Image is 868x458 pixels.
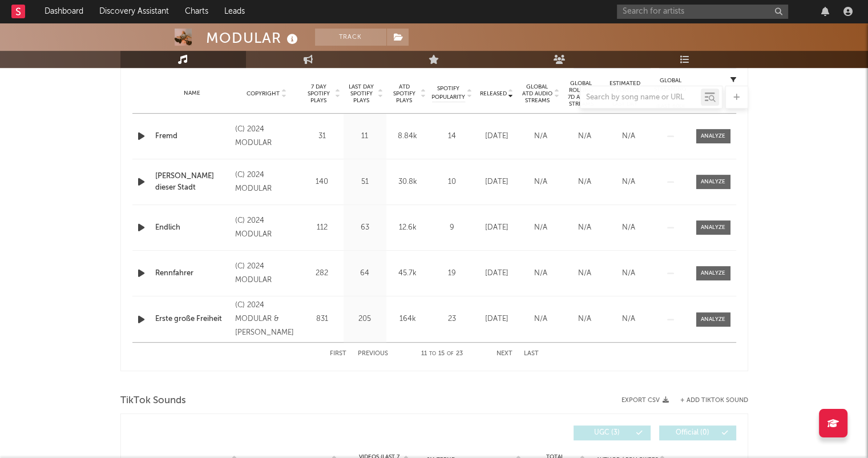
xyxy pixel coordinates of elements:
span: Last Day Spotify Plays [346,83,377,104]
span: TikTok Sounds [120,394,186,408]
div: 51 [346,176,383,188]
span: Global Rolling 7D Audio Streams [566,80,597,107]
div: 45.7k [389,268,426,279]
div: Global Streaming Trend (Last 60D) [653,77,688,111]
div: 19 [432,268,472,279]
div: (C) 2024 MODULAR [235,214,297,242]
button: UGC(3) [574,425,651,440]
div: N/A [566,176,604,188]
div: N/A [522,176,560,188]
a: [PERSON_NAME] dieser Stadt [155,171,230,193]
div: 112 [304,222,341,234]
div: 64 [346,268,383,279]
a: Fremd [155,131,230,142]
span: UGC ( 3 ) [581,429,633,436]
div: 205 [346,314,383,325]
a: Rennfahrer [155,268,230,279]
div: N/A [609,268,648,279]
div: 10 [432,176,472,188]
div: 31 [304,131,341,142]
button: Track [315,29,386,46]
div: [DATE] [478,176,516,188]
div: 12.6k [389,222,426,234]
span: 7 Day Spotify Plays [304,83,334,104]
div: N/A [522,222,560,234]
div: [DATE] [478,131,516,142]
div: (C) 2024 MODULAR [235,260,297,287]
div: N/A [566,314,604,325]
button: First [330,351,346,357]
a: Erste große Freiheit [155,314,230,325]
div: MODULAR [206,29,301,47]
button: Official(0) [659,425,736,440]
div: 63 [346,222,383,234]
div: [DATE] [478,268,516,279]
span: of [447,351,454,356]
div: 14 [432,131,472,142]
div: N/A [566,222,604,234]
button: Previous [358,351,388,357]
div: [DATE] [478,222,516,234]
div: 831 [304,314,341,325]
div: 8.84k [389,131,426,142]
button: Export CSV [621,397,669,404]
input: Search by song name or URL [580,93,701,102]
div: N/A [609,314,648,325]
div: 164k [389,314,426,325]
button: + Add TikTok Sound [680,397,748,404]
span: Official ( 0 ) [667,429,719,436]
div: N/A [522,268,560,279]
div: N/A [522,314,560,325]
span: ATD Spotify Plays [389,83,419,104]
span: Estimated % Playlist Streams Last Day [609,80,641,107]
div: N/A [609,131,648,142]
span: Global ATD Audio Streams [522,83,553,104]
div: N/A [566,268,604,279]
a: Endlich [155,222,230,234]
button: Next [496,351,512,357]
button: Last [524,351,539,357]
div: (C) 2024 MODULAR [235,123,297,150]
div: (C) 2024 MODULAR [235,168,297,196]
div: 140 [304,176,341,188]
span: to [429,351,436,356]
span: Spotify Popularity [431,85,465,102]
div: 23 [432,314,472,325]
div: 11 [346,131,383,142]
div: N/A [522,131,560,142]
div: N/A [566,131,604,142]
div: 30.8k [389,176,426,188]
div: N/A [609,176,648,188]
div: [DATE] [478,314,516,325]
input: Search for artists [617,5,788,19]
div: 11 15 23 [411,347,474,361]
div: 9 [432,222,472,234]
button: + Add TikTok Sound [669,397,748,404]
div: (C) 2024 MODULAR & [PERSON_NAME] [235,299,297,340]
div: 282 [304,268,341,279]
div: N/A [609,222,648,234]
